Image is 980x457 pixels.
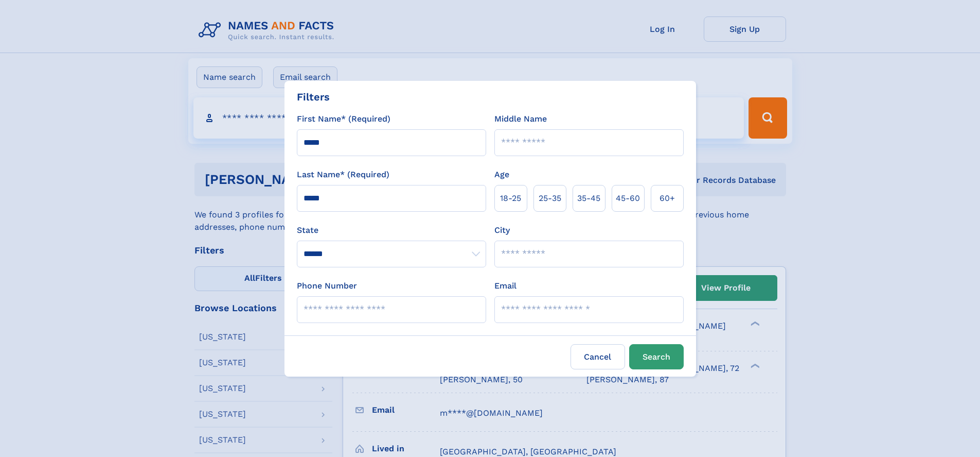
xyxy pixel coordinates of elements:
[494,224,510,236] label: City
[297,168,389,181] label: Last Name* (Required)
[577,192,600,205] span: 35‑45
[494,280,516,292] label: Email
[500,192,521,205] span: 18‑25
[571,344,625,369] label: Cancel
[297,89,330,105] div: Filters
[297,280,357,292] label: Phone Number
[539,192,561,205] span: 25‑35
[616,192,640,205] span: 45‑60
[494,168,509,181] label: Age
[494,113,547,125] label: Middle Name
[297,224,486,236] label: State
[629,344,684,369] button: Search
[660,192,675,205] span: 60+
[297,113,390,125] label: First Name* (Required)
